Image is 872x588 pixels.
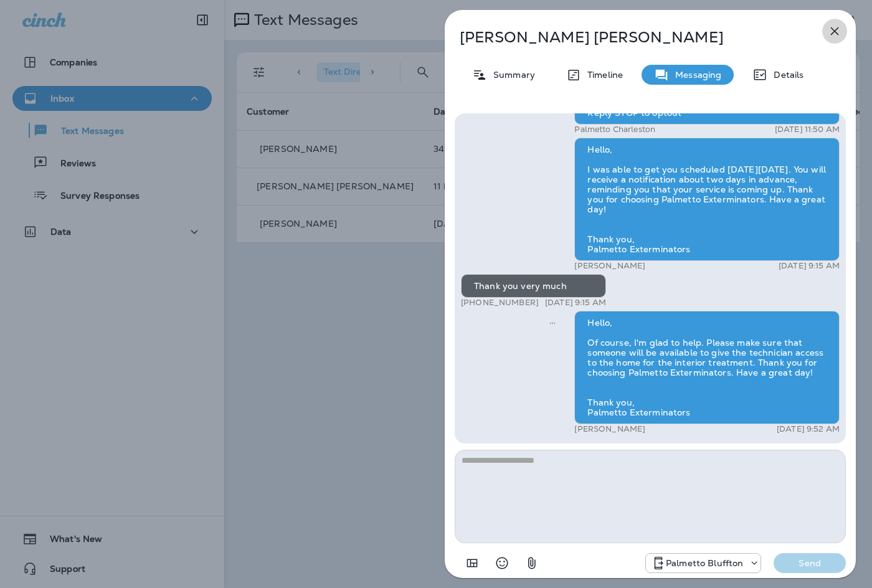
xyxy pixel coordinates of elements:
p: [PERSON_NAME] [PERSON_NAME] [460,29,800,46]
p: [DATE] 9:15 AM [545,298,606,308]
p: Palmetto Charleston [574,125,655,135]
p: [PERSON_NAME] [574,424,645,434]
p: [DATE] 9:52 AM [777,424,840,434]
p: Palmetto Bluffton [666,558,743,568]
p: [PHONE_NUMBER] [461,298,539,308]
div: Thank you very much [461,274,606,298]
div: +1 (843) 604-3631 [646,556,761,571]
span: Sent [549,316,556,328]
p: [DATE] 9:15 AM [779,261,840,271]
p: [PERSON_NAME] [574,261,645,271]
p: Details [767,70,803,80]
p: Timeline [581,70,623,80]
p: Summary [487,70,535,80]
div: Hello, I was able to get you scheduled [DATE][DATE]. You will receive a notification about two da... [574,138,840,261]
p: Messaging [669,70,721,80]
button: Select an emoji [490,551,514,576]
button: Add in a premade template [460,551,485,576]
p: [DATE] 11:50 AM [775,125,840,135]
div: Hello, Of course, I'm glad to help. Please make sure that someone will be available to give the t... [574,311,840,424]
